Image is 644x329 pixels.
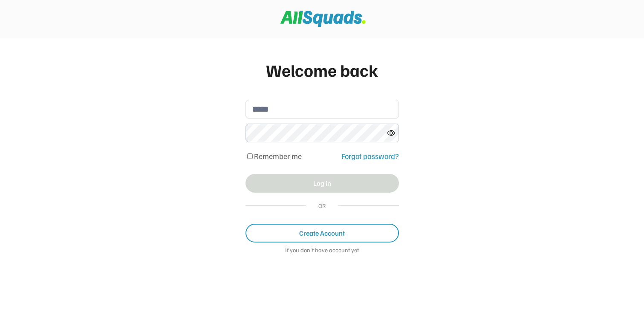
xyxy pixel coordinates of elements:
img: Squad%20Logo.svg [280,11,366,27]
button: Log in [245,174,399,193]
div: If you don't have account yet [245,247,399,255]
div: Welcome back [245,57,399,83]
label: Remember me [254,151,302,161]
button: Create Account [245,224,399,242]
div: OR [315,201,329,210]
div: Forgot password? [341,150,399,162]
